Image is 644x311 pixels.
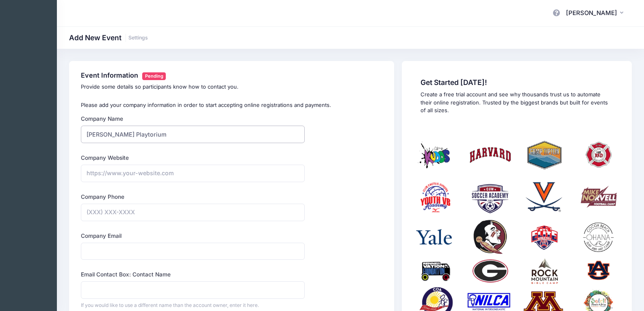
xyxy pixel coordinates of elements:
p: Provide some details so participants know how to contact you. [81,83,382,91]
h1: Add New Event [69,33,148,42]
h4: Event Information [81,72,382,80]
button: [PERSON_NAME] [561,4,632,23]
label: Company Phone [81,193,124,201]
p: Create a free trial account and see why thousands trust us to automate their online registration.... [421,91,614,115]
span: [PERSON_NAME] [566,9,617,17]
div: If you would like to use a different name than the account owner, enter it here. [81,302,305,309]
span: Pending [142,72,166,80]
span: Get Started [DATE]! [421,78,614,87]
input: (XXX) XXX-XXXX [81,204,305,221]
label: Company Email [81,232,121,240]
label: Company Website [81,154,129,162]
a: Settings [128,35,148,41]
input: https://www.your-website.com [81,165,305,182]
label: Company Name [81,115,123,123]
label: Email Contact Box: Contact Name [81,270,171,278]
p: Please add your company information in order to start accepting online registrations and payments. [81,101,382,109]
